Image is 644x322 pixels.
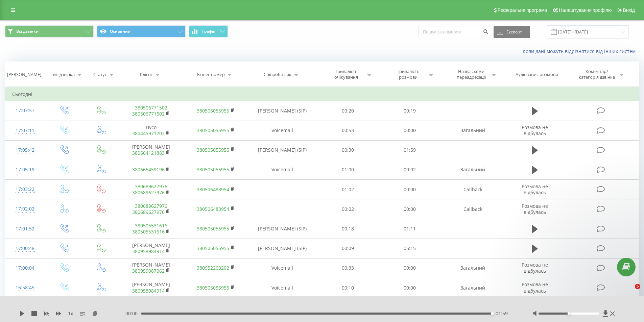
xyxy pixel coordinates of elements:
a: 380958984914 [132,288,165,294]
div: Клієнт [140,72,153,77]
a: 380664121883 [132,150,165,156]
button: Експорт [494,26,530,38]
div: Назва схеми переадресації [453,69,489,80]
td: [PERSON_NAME] (SIP) [248,140,317,160]
td: 01:11 [379,219,441,239]
a: 380689627976 [135,183,167,190]
a: 380505055955 [197,147,229,153]
td: 00:00 [379,258,441,278]
span: Графік [202,29,215,34]
iframe: Intercom live chat [621,284,637,300]
a: 380505055955 [197,245,229,251]
div: Accessibility label [568,312,570,315]
a: 380505055955 [197,107,229,114]
a: 380445971203 [132,130,165,137]
div: Accessibility label [491,312,494,315]
a: Коли дані можуть відрізнятися вiд інших систем [523,48,639,54]
div: Бізнес номер [197,72,225,77]
td: Voicemail [248,160,317,179]
a: 380506771502 [135,104,167,111]
a: 380506771502 [132,110,165,117]
div: Тип дзвінка [51,72,75,77]
td: 00:00 [379,121,441,140]
span: 5 [635,284,640,289]
td: 00:19 [379,101,441,121]
td: Загальний [440,121,505,140]
div: Статус [93,72,107,77]
span: 1 x [68,310,73,317]
div: Аудіозапис розмови [516,72,558,77]
div: 17:03:22 [12,183,38,196]
button: Всі дзвінки [5,25,94,38]
td: Voicemail [248,278,317,298]
div: [PERSON_NAME] [7,72,41,77]
div: 17:00:04 [12,262,38,275]
button: Графік [189,25,228,38]
td: Voicemail [248,258,317,278]
a: 380665459196 [132,166,165,173]
a: 380505531616 [135,222,167,229]
span: 01:59 [496,310,508,317]
td: 00:00 [379,199,441,219]
a: 380505055955 [197,166,229,173]
a: 380506483954 [197,186,229,193]
td: 01:00 [317,160,379,179]
input: Пошук за номером [419,26,490,38]
a: 380958984914 [132,248,165,254]
td: 00:33 [317,258,379,278]
td: Callback [440,180,505,199]
button: Основний [97,25,186,38]
td: 00:20 [317,101,379,121]
div: 17:07:57 [12,104,38,117]
span: 00:00 [125,310,141,317]
a: 380959087062 [132,268,165,274]
a: 380689627976 [135,203,167,209]
a: 380952260202 [197,265,229,271]
td: Загальний [440,160,505,179]
div: 16:58:45 [12,281,38,294]
td: Сьогодні [5,88,639,101]
a: 380505531616 [132,228,165,235]
td: [PERSON_NAME] (SIP) [248,101,317,121]
td: [PERSON_NAME] [119,140,183,160]
td: 00:09 [317,239,379,258]
span: Вихід [623,7,635,13]
td: 00:10 [317,278,379,298]
a: 380505055955 [197,127,229,133]
div: Співробітник [264,72,291,77]
span: Налаштування профілю [559,7,612,13]
a: 380505055955 [197,284,229,291]
div: 17:05:42 [12,144,38,157]
td: [PERSON_NAME] (SIP) [248,239,317,258]
a: 380689627976 [132,209,165,215]
td: [PERSON_NAME] [119,239,183,258]
td: 00:53 [317,121,379,140]
td: Загальний [440,258,505,278]
div: 17:00:48 [12,242,38,255]
td: Callback [440,199,505,219]
div: Тривалість розмови [390,69,426,80]
td: Voicemail [248,121,317,140]
span: Розмова не відбулась [522,183,548,196]
td: 00:30 [317,140,379,160]
span: Розмова не відбулась [522,203,548,215]
td: 00:18 [317,219,379,239]
td: 00:00 [379,278,441,298]
td: 05:15 [379,239,441,258]
td: 00:00 [379,180,441,199]
td: [PERSON_NAME] [119,258,183,278]
td: [PERSON_NAME] [119,278,183,298]
span: Розмова не відбулась [522,124,548,137]
div: 17:07:11 [12,124,38,137]
td: 01:59 [379,140,441,160]
div: 17:01:52 [12,222,38,236]
span: Реферальна програма [498,7,547,13]
div: 17:02:02 [12,202,38,216]
div: 17:05:19 [12,163,38,176]
td: 01:02 [317,180,379,199]
span: Всі дзвінки [16,29,39,34]
td: 00:02 [317,199,379,219]
td: 00:02 [379,160,441,179]
td: [PERSON_NAME] (SIP) [248,219,317,239]
div: Коментар/категорія дзвінка [577,69,617,80]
